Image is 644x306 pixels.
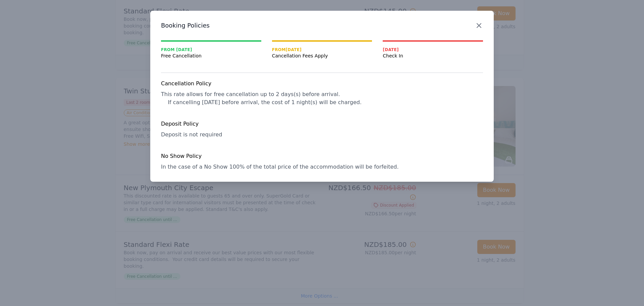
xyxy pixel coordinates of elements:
[383,52,483,59] span: Check In
[161,80,483,88] h4: Cancellation Policy
[383,47,483,52] span: [DATE]
[161,152,483,160] h4: No Show Policy
[161,91,362,105] span: This rate allows for free cancellation up to 2 days(s) before arrival. If cancelling [DATE] befor...
[161,21,483,30] h3: Booking Policies
[161,47,261,52] span: From [DATE]
[272,47,372,52] span: From [DATE]
[161,131,222,138] span: Deposit is not required
[161,40,483,59] nav: Progress mt-20
[161,120,483,128] h4: Deposit Policy
[161,52,261,59] span: Free Cancellation
[272,52,372,59] span: Cancellation Fees Apply
[161,164,398,170] span: In the case of a No Show 100% of the total price of the accommodation will be forfeited.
